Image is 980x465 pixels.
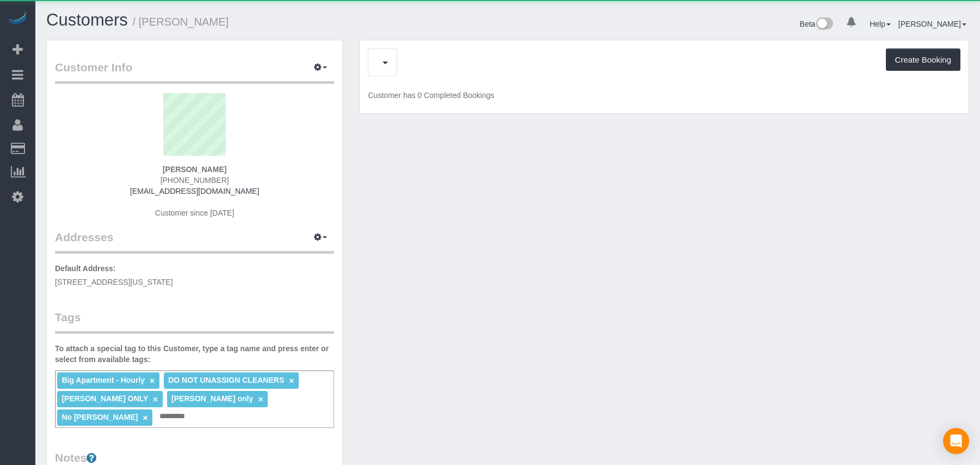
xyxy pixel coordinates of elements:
strong: [PERSON_NAME] [163,165,226,174]
legend: Tags [55,309,334,334]
span: [PERSON_NAME] ONLY [61,394,148,403]
small: / [PERSON_NAME] [133,16,229,28]
a: × [150,376,155,386]
a: Customers [46,10,128,29]
span: DO NOT UNASSIGN CLEANERS [168,376,284,384]
span: [STREET_ADDRESS][US_STATE] [55,278,173,286]
img: New interface [815,17,833,32]
label: Default Address: [55,263,116,274]
p: Customer has 0 Completed Bookings [368,90,960,101]
button: Create Booking [886,48,960,71]
span: [PERSON_NAME] only [171,394,253,403]
a: [PERSON_NAME] [898,20,966,28]
a: × [289,376,294,386]
span: Customer since [DATE] [155,209,234,217]
a: [EMAIL_ADDRESS][DOMAIN_NAME] [130,187,259,195]
span: Big Apartment - Hourly [61,376,145,384]
a: × [258,395,263,404]
div: Open Intercom Messenger [943,428,969,454]
a: Beta [800,20,834,28]
a: Help [870,20,891,28]
a: × [153,395,158,404]
legend: Customer Info [55,59,334,84]
img: Automaid Logo [7,11,28,26]
span: [PHONE_NUMBER] [161,176,229,185]
label: To attach a special tag to this Customer, type a tag name and press enter or select from availabl... [55,343,334,365]
a: × [143,413,147,423]
span: No [PERSON_NAME] [61,413,138,421]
